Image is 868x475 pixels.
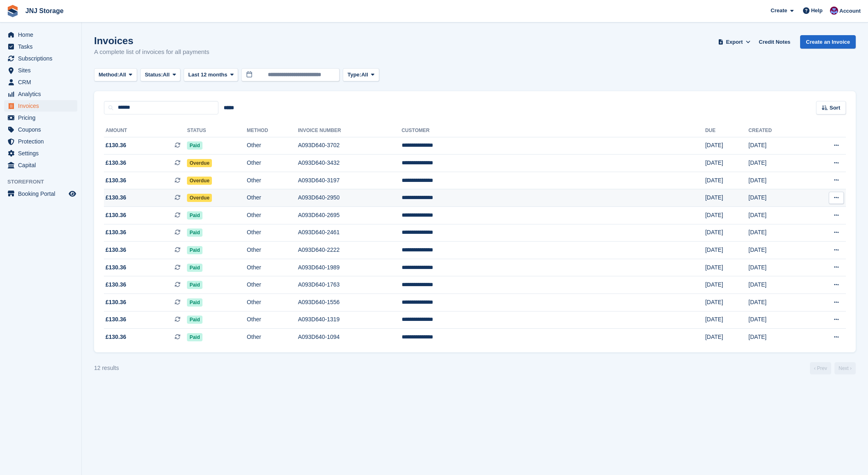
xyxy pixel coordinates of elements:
[749,172,805,189] td: [DATE]
[4,136,77,147] a: menu
[99,71,119,79] span: Method:
[4,188,77,199] a: menu
[298,137,401,155] td: A093D640-3702
[705,124,749,137] th: Due
[749,224,805,242] td: [DATE]
[106,141,126,150] span: £130.36
[749,311,805,329] td: [DATE]
[247,329,298,346] td: Other
[18,41,67,52] span: Tasks
[18,124,67,135] span: Coupons
[187,229,202,237] span: Paid
[298,172,401,189] td: A093D640-3197
[749,329,805,346] td: [DATE]
[22,4,67,18] a: JNJ Storage
[187,194,212,202] span: Overdue
[106,176,126,185] span: £130.36
[106,246,126,254] span: £130.36
[298,155,401,172] td: A093D640-3432
[247,207,298,224] td: Other
[361,71,368,79] span: All
[705,207,749,224] td: [DATE]
[4,88,77,100] a: menu
[187,298,202,307] span: Paid
[187,264,202,272] span: Paid
[106,315,126,324] span: £130.36
[145,71,163,79] span: Status:
[140,68,180,82] button: Status: All
[18,188,67,199] span: Booking Portal
[18,76,67,88] span: CRM
[705,155,749,172] td: [DATE]
[18,53,67,64] span: Subscriptions
[106,228,126,237] span: £130.36
[298,259,401,276] td: A093D640-1989
[184,68,238,82] button: Last 12 months
[298,329,401,346] td: A093D640-1094
[811,7,823,15] span: Help
[187,124,247,137] th: Status
[104,124,187,137] th: Amount
[749,242,805,259] td: [DATE]
[67,189,77,199] a: Preview store
[705,259,749,276] td: [DATE]
[749,207,805,224] td: [DATE]
[247,276,298,294] td: Other
[18,136,67,147] span: Protection
[726,38,743,46] span: Export
[4,41,77,52] a: menu
[705,329,749,346] td: [DATE]
[749,155,805,172] td: [DATE]
[705,294,749,311] td: [DATE]
[298,189,401,207] td: A093D640-2950
[247,259,298,276] td: Other
[247,224,298,242] td: Other
[187,281,202,289] span: Paid
[4,124,77,135] a: menu
[18,88,67,100] span: Analytics
[298,276,401,294] td: A093D640-1763
[4,29,77,40] a: menu
[188,71,227,79] span: Last 12 months
[18,148,67,159] span: Settings
[298,124,401,137] th: Invoice Number
[298,242,401,259] td: A093D640-2222
[4,112,77,123] a: menu
[402,124,705,137] th: Customer
[716,35,752,49] button: Export
[106,211,126,220] span: £130.36
[18,65,67,76] span: Sites
[247,311,298,329] td: Other
[94,35,209,46] h1: Invoices
[18,159,67,171] span: Capital
[106,298,126,307] span: £130.36
[247,124,298,137] th: Method
[749,189,805,207] td: [DATE]
[106,193,126,202] span: £130.36
[4,148,77,159] a: menu
[94,68,137,82] button: Method: All
[247,172,298,189] td: Other
[94,364,119,372] div: 12 results
[187,246,202,254] span: Paid
[800,35,856,49] a: Create an Invoice
[4,65,77,76] a: menu
[347,71,361,79] span: Type:
[4,159,77,171] a: menu
[298,224,401,242] td: A093D640-2461
[247,137,298,155] td: Other
[749,276,805,294] td: [DATE]
[771,7,787,15] span: Create
[705,242,749,259] td: [DATE]
[187,333,202,341] span: Paid
[749,124,805,137] th: Created
[298,311,401,329] td: A093D640-1319
[187,316,202,324] span: Paid
[106,333,126,341] span: £130.36
[705,224,749,242] td: [DATE]
[247,189,298,207] td: Other
[756,35,794,49] a: Credit Notes
[4,76,77,88] a: menu
[830,104,840,112] span: Sort
[839,7,861,15] span: Account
